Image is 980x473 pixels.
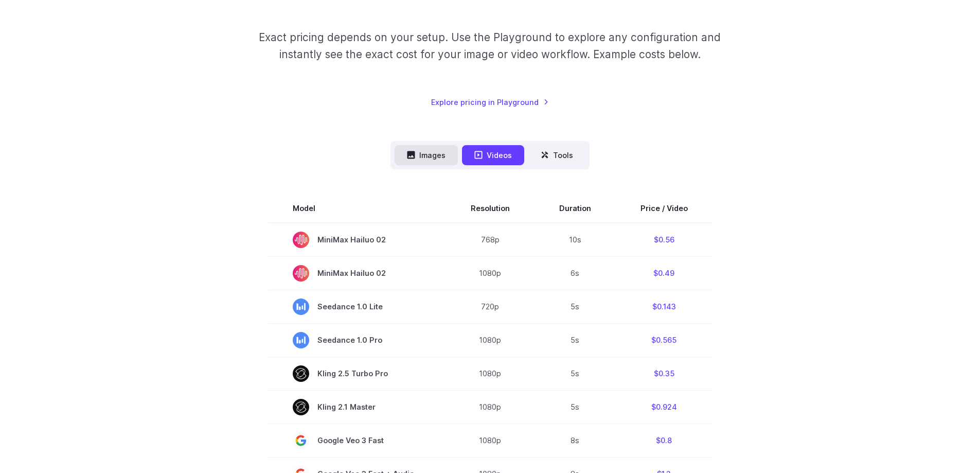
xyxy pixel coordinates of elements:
span: MiniMax Hailuo 02 [293,265,421,282]
th: Price / Video [616,194,712,223]
td: 1080p [446,323,534,357]
span: MiniMax Hailuo 02 [293,232,421,248]
span: Seedance 1.0 Pro [293,332,421,348]
td: 6s [534,256,616,290]
th: Model [268,194,446,223]
button: Tools [528,145,585,165]
span: Google Veo 3 Fast [293,432,421,449]
td: 1080p [446,357,534,390]
td: 10s [534,223,616,257]
td: $0.143 [616,290,712,323]
th: Resolution [446,194,534,223]
p: Exact pricing depends on your setup. Use the Playground to explore any configuration and instantl... [239,29,740,63]
td: 5s [534,390,616,424]
td: 1080p [446,424,534,457]
th: Duration [534,194,616,223]
td: 5s [534,323,616,357]
td: $0.56 [616,223,712,257]
td: 5s [534,290,616,323]
td: 1080p [446,390,534,424]
td: 5s [534,357,616,390]
td: 8s [534,424,616,457]
span: Kling 2.5 Turbo Pro [293,365,421,382]
td: 720p [446,290,534,323]
td: 1080p [446,256,534,290]
button: Videos [462,145,524,165]
td: $0.35 [616,357,712,390]
span: Seedance 1.0 Lite [293,299,421,315]
td: $0.924 [616,390,712,424]
td: 768p [446,223,534,257]
a: Explore pricing in Playground [431,96,549,108]
td: $0.8 [616,424,712,457]
td: $0.565 [616,323,712,357]
button: Images [395,145,458,165]
td: $0.49 [616,256,712,290]
span: Kling 2.1 Master [293,399,421,415]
